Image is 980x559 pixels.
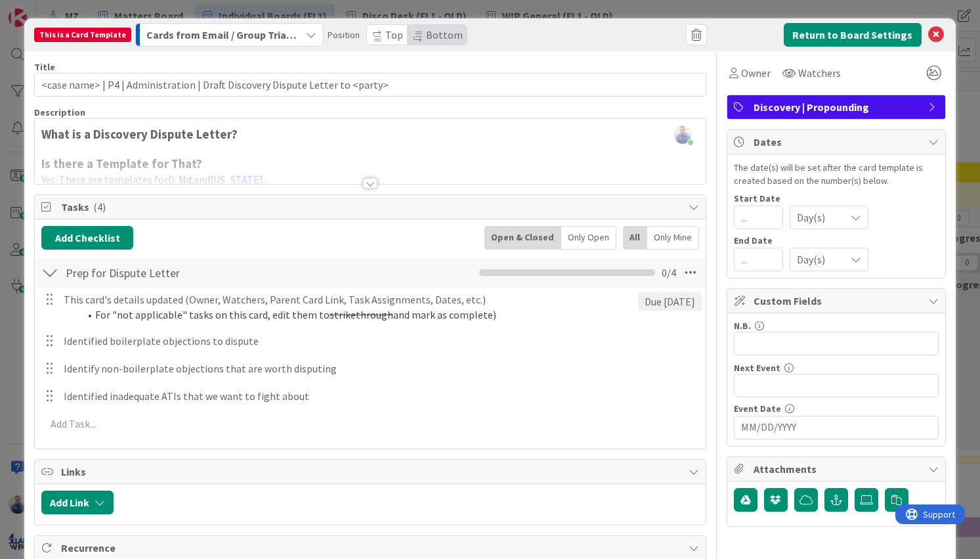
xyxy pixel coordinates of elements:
span: Attachments [754,461,922,477]
span: Bottom [426,28,463,41]
span: Recurrence [61,540,681,556]
input: ... [734,206,783,229]
span: Tasks [61,199,681,215]
div: Event Date [734,404,939,413]
div: All [623,226,647,250]
button: Return to Board Settings [784,23,922,47]
label: Next Event [734,362,780,374]
span: Dates [754,134,922,150]
span: Discovery | Propounding [754,99,922,115]
div: Only Mine [647,226,699,250]
button: Add Checklist [41,226,133,250]
span: Links [61,464,681,480]
div: Due [DATE] [638,292,702,311]
span: Custom Fields [754,293,922,309]
p: Identify non-boilerplate objections that are worth disputing [64,361,696,376]
span: Day(s) [797,250,839,269]
p: This card's details updated (Owner, Watchers, Parent Card Link, Task Assignments, Dates, etc.) [64,292,633,307]
button: Cards from Email / Group Triage [135,23,324,47]
span: 0 / 4 [662,265,676,280]
div: Open & Closed [484,226,561,250]
p: Identified boilerplate objections to dispute [64,334,696,349]
p: Identified inadequate ATIs that we want to fight about [64,389,696,404]
input: type card name here... [34,73,706,97]
span: Description [34,106,85,118]
div: Only Open [561,226,616,250]
span: Day(s) [797,208,839,227]
div: This is a Card Template [34,28,131,42]
input: Add Checklist... [61,261,346,284]
span: Support [28,2,60,18]
span: Position [328,30,360,40]
span: ( 4 ) [93,200,106,213]
span: Top [385,28,403,41]
span: Owner [741,65,771,81]
span: Cards from Email / Group Triage [146,26,297,43]
img: giUxrGjZtNKMuZhnGJz0o5sq7ZJoDJBO.jpg [673,125,692,144]
strong: What is a Discovery Dispute Letter? [41,127,238,142]
span: Watchers [798,65,841,81]
input: ... [734,248,783,271]
span: End Date [734,236,773,245]
div: The date(s) will be set after the card template is created based on the number(s) below. [734,161,939,187]
label: Title [34,61,55,73]
button: Add Link [41,491,114,514]
input: MM/DD/YYYY [741,416,931,439]
span: Start Date [734,194,780,203]
li: For "not applicable" tasks on this card, edit them to and mark as complete) [79,307,633,323]
s: strikethrough [330,308,393,321]
label: N.B. [734,320,751,332]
